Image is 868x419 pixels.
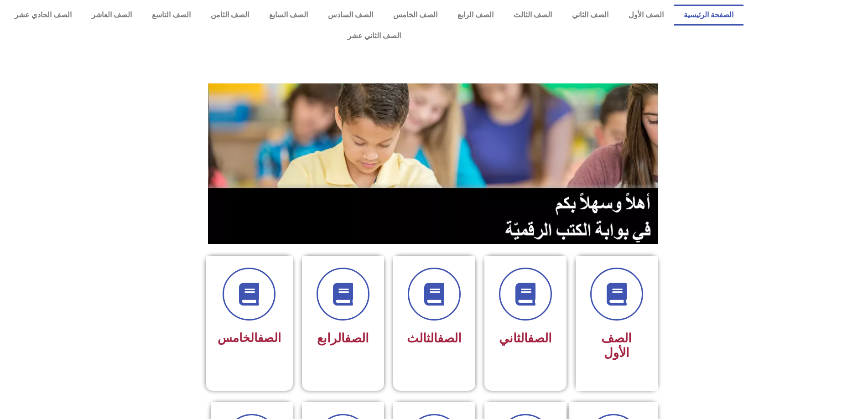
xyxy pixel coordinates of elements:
a: الصف العاشر [82,5,142,26]
span: الثالث [407,331,462,346]
a: الصف الثاني عشر [5,26,743,47]
a: الصف الثاني [562,5,619,26]
a: الصف السادس [318,5,383,26]
span: الرابع [317,331,369,346]
a: الصف الأول [619,5,674,26]
a: الصف [437,331,462,346]
a: الصفحة الرئيسية [674,5,743,26]
a: الصف الخامس [383,5,447,26]
span: الثاني [499,331,552,346]
a: الصف الثالث [504,5,562,26]
a: الصف [258,331,281,345]
a: الصف [528,331,552,346]
a: الصف الحادي عشر [5,5,82,26]
a: الصف الرابع [447,5,504,26]
span: الخامس [218,331,281,345]
span: الصف الأول [601,331,632,360]
a: الصف الثامن [201,5,259,26]
a: الصف [345,331,369,346]
a: الصف التاسع [142,5,201,26]
a: الصف السابع [259,5,318,26]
